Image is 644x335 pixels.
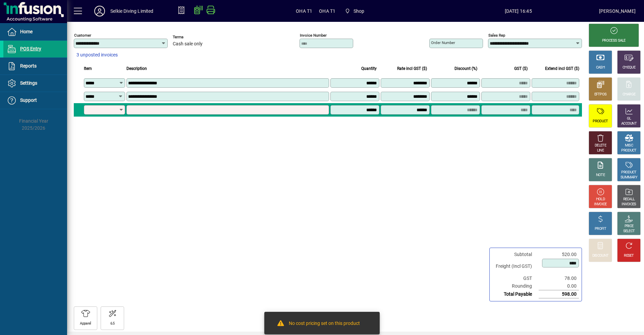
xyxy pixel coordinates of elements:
[319,6,335,16] span: OHA T1
[624,253,634,258] div: RESET
[621,121,637,126] div: ACCOUNT
[20,80,37,86] span: Settings
[431,40,455,45] mat-label: Order number
[20,63,37,69] span: Reports
[596,197,605,202] div: HOLD
[592,253,608,258] div: DISCOUNT
[342,5,367,17] span: Shop
[20,46,41,51] span: POS Entry
[80,321,91,326] div: Apparel
[296,6,312,16] span: OHA T1
[76,51,118,58] span: 3 unposted invoices
[595,226,606,232] div: PROFIT
[492,258,539,275] td: Freight (Incl GST)
[492,282,539,290] td: Rounding
[84,65,92,72] span: Item
[173,35,213,39] span: Terms
[74,33,91,38] mat-label: Customer
[397,65,427,72] span: Rate incl GST ($)
[539,251,579,258] td: 520.00
[3,24,67,40] a: Home
[623,229,635,234] div: SELECT
[622,202,636,207] div: INVOICES
[593,119,608,124] div: PRODUCT
[602,38,626,43] div: PROCESS SALE
[625,224,634,229] div: PRICE
[594,92,607,97] div: EFTPOS
[627,116,631,121] div: GL
[89,5,110,17] button: Profile
[623,197,635,202] div: RECALL
[3,58,67,75] a: Reports
[492,290,539,298] td: Total Payable
[596,173,605,178] div: NOTE
[20,29,33,34] span: Home
[110,321,115,326] div: 6.5
[361,65,377,72] span: Quantity
[595,143,606,148] div: DELETE
[599,6,636,16] div: [PERSON_NAME]
[621,175,637,180] div: SUMMARY
[625,143,633,148] div: MISC
[539,282,579,290] td: 0.00
[3,75,67,92] a: Settings
[300,33,327,38] mat-label: Invoice number
[621,148,636,153] div: PRODUCT
[539,290,579,298] td: 598.00
[126,65,147,72] span: Description
[623,65,635,70] div: CHEQUE
[110,6,154,16] div: Selkie Diving Limited
[454,65,477,72] span: Discount (%)
[173,41,203,47] span: Cash sale only
[289,320,360,328] div: No cost pricing set on this product
[539,275,579,282] td: 78.00
[3,92,67,109] a: Support
[545,65,579,72] span: Extend incl GST ($)
[354,6,365,16] span: Shop
[623,92,636,97] div: CHARGE
[514,65,528,72] span: GST ($)
[20,97,37,103] span: Support
[594,202,606,207] div: INVOICE
[488,33,505,38] mat-label: Sales rep
[596,65,605,70] div: CASH
[74,49,120,61] button: 3 unposted invoices
[597,148,604,153] div: LINE
[492,251,539,258] td: Subtotal
[438,6,599,16] span: [DATE] 16:45
[492,275,539,282] td: GST
[621,170,636,175] div: PRODUCT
